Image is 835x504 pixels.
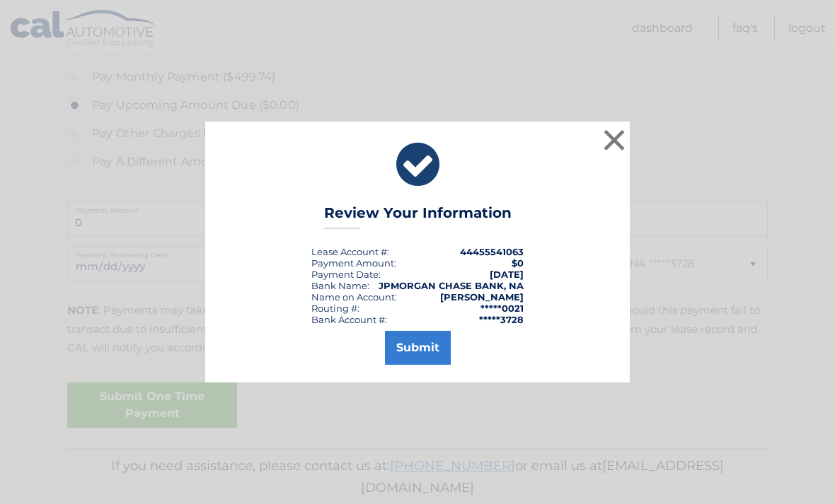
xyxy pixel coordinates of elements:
div: Lease Account #: [311,246,389,257]
div: Name on Account: [311,291,397,303]
h3: Review Your Information [324,204,512,229]
div: Routing #: [311,303,359,314]
button: × [600,126,628,154]
span: [DATE] [490,269,524,280]
div: Bank Account #: [311,314,387,325]
span: $0 [512,257,524,269]
div: : [311,269,381,280]
button: Submit [385,331,451,365]
span: Payment Date [311,269,379,280]
strong: [PERSON_NAME] [440,291,524,303]
strong: 44455541063 [460,246,524,257]
strong: JPMORGAN CHASE BANK, NA [379,280,524,291]
div: Bank Name: [311,280,369,291]
div: Payment Amount: [311,257,396,269]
